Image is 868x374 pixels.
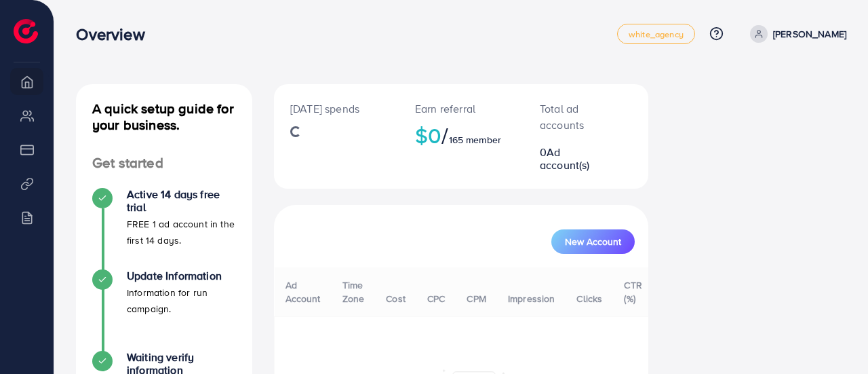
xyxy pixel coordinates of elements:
h4: Active 14 days free trial [127,188,236,214]
a: [PERSON_NAME] [745,25,846,43]
a: white_agency [617,24,695,44]
p: [PERSON_NAME] [773,26,846,42]
li: Active 14 days free trial [76,188,252,269]
span: 165 member [449,133,502,147]
span: white_agency [629,30,684,39]
button: New Account [551,229,635,254]
li: Update Information [76,269,252,351]
p: FREE 1 ad account in the first 14 days. [127,216,236,248]
span: Ad account(s) [540,145,590,172]
span: / [441,119,448,151]
p: Total ad accounts [540,100,601,133]
h3: Overview [76,24,155,44]
h2: $0 [415,122,507,148]
h4: Update Information [127,269,236,282]
h2: 0 [540,146,601,172]
p: Information for run campaign. [127,284,236,317]
h4: Get started [76,155,252,172]
img: logo [14,19,38,43]
span: New Account [565,237,621,246]
h4: A quick setup guide for your business. [76,100,252,133]
p: [DATE] spends [290,100,382,117]
p: Earn referral [415,100,507,117]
